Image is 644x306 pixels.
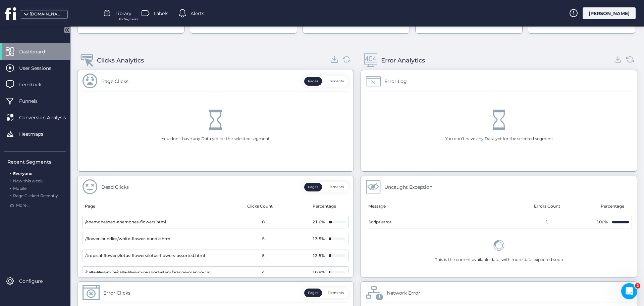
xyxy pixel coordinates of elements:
mat-header-cell: Page [83,197,213,216]
span: Mobile [13,186,26,191]
div: You don’t have any Data yet for the selected segment [162,136,270,142]
button: Elements [324,77,347,86]
div: [DOMAIN_NAME] [30,11,63,17]
div: Dead Clicks [101,183,129,191]
div: 100% [595,219,609,225]
span: 5 [262,236,265,242]
mat-header-cell: Percentage [307,197,344,216]
span: More ... [16,202,31,209]
span: User Sessions [19,64,61,72]
span: Rage Clicked Recently [13,193,58,198]
span: Conversion Analysis [19,114,76,121]
span: /anemones/red-anemones-flowers.html [85,219,166,225]
div: 13.5% [312,253,325,259]
span: Funnels [19,97,48,105]
div: [PERSON_NAME] [583,7,636,19]
button: Elements [324,183,347,191]
span: 1 [545,219,548,225]
span: 8 [262,219,265,225]
div: Error Analytics [381,56,425,65]
div: Recent Segments [7,158,66,166]
span: . [10,170,11,176]
span: Library [115,10,131,17]
span: /flower-bundles/white-flower-bundle.html [85,236,171,242]
button: Elements [324,289,347,297]
span: /calla-lilies-mini/calla-lilies-mini-short-stem/orange-mango-calla-lilies.html [85,269,216,276]
span: Feedback [19,81,52,88]
span: Script error. [369,219,392,225]
span: Configure [19,277,53,285]
span: . [10,184,11,191]
div: 10.8% [312,269,325,276]
span: 4 [262,269,265,276]
span: 5 [262,253,265,259]
div: You don’t have any Data yet for the selected segment [445,136,553,142]
span: /tropical-flowers/lotus-flowers/lotus-flowers-assorted.html [85,253,205,259]
div: Error Clicks [103,289,130,297]
span: Alerts [191,10,204,17]
span: Everyone [13,171,32,176]
span: For Segments [119,17,138,21]
mat-header-cell: Message [366,197,499,216]
div: Uncaught Exception [384,183,432,191]
div: 13.5% [312,236,325,242]
mat-header-cell: Percentage [595,197,632,216]
span: . [10,192,11,198]
iframe: Intercom live chat [621,283,637,299]
div: This is the current available data, with more data expected soon [435,257,563,263]
span: . [10,177,11,183]
div: 21.6% [312,219,325,225]
span: Heatmaps [19,130,53,138]
button: Pages [304,289,322,297]
div: Clicks Analytics [97,56,144,65]
span: 2 [635,283,640,289]
div: Error Log [384,78,407,85]
button: Pages [304,183,322,191]
mat-header-cell: Clicks Count [213,197,307,216]
span: Dashboard [19,48,55,55]
div: Network Error [387,289,420,297]
mat-header-cell: Errors Count [499,197,595,216]
span: Labels [154,10,168,17]
button: Pages [304,77,322,86]
span: New this week [13,178,43,183]
div: Rage Clicks [101,78,128,85]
